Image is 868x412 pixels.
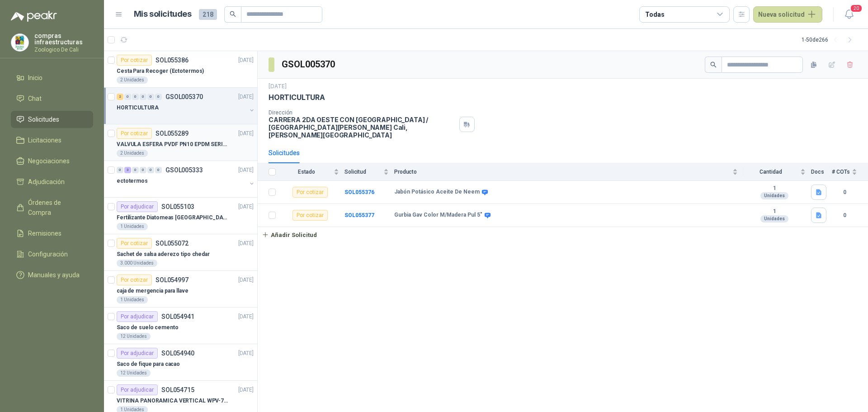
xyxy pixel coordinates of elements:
span: Cantidad [743,169,798,175]
p: SOL054715 [161,387,194,393]
span: Licitaciones [28,135,61,145]
p: SOL054940 [161,350,194,356]
h3: GSOL005370 [282,57,336,71]
a: Por cotizarSOL055386[DATE] Cesta Para Recoger (Ectotermos)2 Unidades [104,51,257,88]
p: SOL054997 [156,277,189,283]
span: Inicio [28,73,42,83]
a: Añadir Solicitud [258,227,868,242]
a: Por cotizarSOL054997[DATE] caja de mergencia para llave1 Unidades [104,271,257,308]
span: Remisiones [28,228,61,238]
p: HORTICULTURA [117,104,159,112]
p: ectotermos [117,177,148,185]
div: 0 [117,167,123,173]
p: Fertilizante Diatomeas [GEOGRAPHIC_DATA] 25kg Polvo [117,213,229,222]
div: 0 [147,94,154,100]
span: Órdenes de Compra [28,198,85,218]
span: 218 [199,9,217,20]
div: Por cotizar [292,210,328,221]
span: Estado [281,169,332,175]
p: VALVULA ESFERA PVDF PN10 EPDM SERIE EX D 25MM CEPEX64926TREME [117,140,229,149]
p: [DATE] [238,386,254,394]
p: GSOL005333 [165,167,203,173]
p: Saco de suelo cemento [117,323,178,332]
p: [DATE] [238,56,254,65]
span: Producto [394,169,731,175]
div: Por cotizar [117,128,152,139]
div: 12 Unidades [117,333,151,340]
span: Solicitud [344,169,382,175]
a: Por cotizarSOL055289[DATE] VALVULA ESFERA PVDF PN10 EPDM SERIE EX D 25MM CEPEX64926TREME2 Unidades [104,124,257,161]
a: 0 3 0 0 0 0 GSOL005333[DATE] ectotermos [117,165,255,194]
p: [DATE] [238,203,254,211]
b: 0 [832,211,857,220]
p: compras infraestructuras [34,33,93,45]
p: [DATE] [269,82,287,91]
div: 3 [124,167,131,173]
p: [DATE] [238,276,254,284]
a: Por adjudicarSOL054941[DATE] Saco de suelo cemento12 Unidades [104,308,257,344]
p: Sachet de salsa aderezo tipo chedar [117,250,210,259]
th: Docs [811,163,832,181]
p: SOL055072 [156,240,189,246]
button: 20 [841,6,857,23]
p: SOL055289 [156,130,189,137]
div: 1 Unidades [117,296,148,303]
a: Por cotizarSOL055072[DATE] Sachet de salsa aderezo tipo chedar3.000 Unidades [104,234,257,271]
p: SOL055386 [156,57,189,63]
div: Solicitudes [269,148,300,158]
p: [DATE] [238,166,254,175]
p: VITRINA PANORAMICA VERTICAL WPV-700FA [117,397,229,405]
div: 2 Unidades [117,76,148,84]
div: Por cotizar [292,187,328,198]
a: Inicio [11,69,93,86]
p: HORTICULTURA [269,93,325,102]
div: 3.000 Unidades [117,260,157,267]
b: 0 [832,188,857,197]
span: Adjudicación [28,177,65,187]
th: Estado [281,163,344,181]
span: Negociaciones [28,156,70,166]
div: 1 - 50 de 266 [802,33,857,47]
p: [DATE] [238,129,254,138]
div: Por adjudicar [117,348,158,359]
p: GSOL005370 [165,94,203,100]
a: Solicitudes [11,111,93,128]
span: Chat [28,94,42,104]
div: Por cotizar [117,55,152,66]
a: Chat [11,90,93,107]
a: SOL055377 [344,212,374,218]
p: [DATE] [238,93,254,101]
div: Por adjudicar [117,311,158,322]
b: 1 [743,185,806,192]
span: Manuales y ayuda [28,270,80,280]
button: Añadir Solicitud [258,227,321,242]
span: Configuración [28,249,68,259]
p: CARRERA 2DA OESTE CON [GEOGRAPHIC_DATA] / [GEOGRAPHIC_DATA][PERSON_NAME] Cali , [PERSON_NAME][GEO... [269,116,456,139]
div: Todas [645,9,664,19]
th: Solicitud [344,163,394,181]
p: Zoologico De Cali [34,47,93,52]
th: Producto [394,163,743,181]
a: Licitaciones [11,132,93,149]
a: SOL055376 [344,189,374,195]
a: 2 0 0 0 0 0 GSOL005370[DATE] HORTICULTURA [117,91,255,120]
a: Configuración [11,246,93,263]
div: Unidades [760,215,788,223]
p: SOL055103 [161,204,194,210]
p: Saco de fique para cacao [117,360,180,369]
a: Por adjudicarSOL055103[DATE] Fertilizante Diatomeas [GEOGRAPHIC_DATA] 25kg Polvo1 Unidades [104,198,257,234]
a: Manuales y ayuda [11,266,93,284]
p: [DATE] [238,313,254,321]
button: Nueva solicitud [753,6,822,23]
span: search [710,62,717,68]
div: 0 [147,167,154,173]
h1: Mis solicitudes [134,8,192,21]
div: 0 [140,167,146,173]
a: Remisiones [11,225,93,242]
span: search [230,11,236,17]
a: Por adjudicarSOL054940[DATE] Saco de fique para cacao12 Unidades [104,344,257,381]
div: 0 [155,94,162,100]
p: caja de mergencia para llave [117,287,189,295]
